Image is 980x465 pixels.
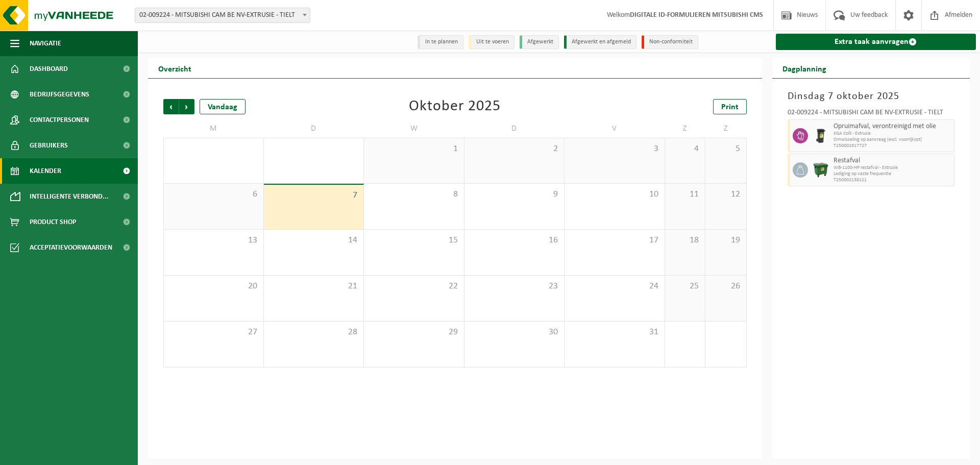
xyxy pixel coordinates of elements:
span: Contactpersonen [30,107,89,133]
li: Afgewerkt [520,35,559,49]
span: 24 [570,281,659,292]
span: 28 [269,327,359,338]
span: Opruimafval, verontreinigd met olie [834,123,952,131]
span: Kalender [30,158,61,184]
a: Extra taak aanvragen [776,34,976,50]
div: 02-009224 - MITSUBISHI CAM BE NV-EXTRUSIE - TIELT [788,109,955,119]
span: 9 [470,189,559,200]
li: Non-conformiteit [642,35,698,49]
td: M [163,119,264,138]
span: Restafval [834,157,952,165]
a: Print [713,99,747,114]
span: 19 [710,235,741,246]
span: Bedrijfsgegevens [30,82,89,107]
span: 11 [670,189,700,200]
span: 8 [369,189,459,200]
h3: Dinsdag 7 oktober 2025 [788,89,955,104]
img: WB-0240-HPE-BK-01 [813,128,828,143]
span: 2 [470,143,559,155]
span: 15 [369,235,459,246]
span: 30 [470,327,559,338]
td: D [464,119,565,138]
span: Print [721,103,739,111]
span: Intelligente verbond... [30,184,109,209]
span: 02-009224 - MITSUBISHI CAM BE NV-EXTRUSIE - TIELT [135,8,310,22]
td: Z [665,119,706,138]
span: 20 [169,281,258,292]
span: 13 [169,235,258,246]
span: 1 [369,143,459,155]
span: T250002917727 [834,143,952,149]
h2: Dagplanning [772,58,837,78]
span: 17 [570,235,659,246]
span: 5 [710,143,741,155]
span: 14 [269,235,359,246]
td: D [264,119,364,138]
span: 16 [470,235,559,246]
td: W [364,119,464,138]
span: Gebruikers [30,133,68,158]
span: 10 [570,189,659,200]
span: 26 [710,281,741,292]
strong: DIGITALE ID-FORMULIEREN MITSUBISHI CMS [630,11,763,19]
span: 4 [670,143,700,155]
span: 31 [570,327,659,338]
td: V [565,119,665,138]
span: 22 [369,281,459,292]
span: Navigatie [30,31,61,56]
span: 27 [169,327,258,338]
span: 6 [169,189,258,200]
span: 23 [470,281,559,292]
span: 7 [269,190,359,201]
span: Product Shop [30,209,76,235]
span: 3 [570,143,659,155]
span: 29 [369,327,459,338]
li: Uit te voeren [469,35,514,49]
span: 18 [670,235,700,246]
span: 21 [269,281,359,292]
span: Dashboard [30,56,68,82]
span: Omwisseling op aanvraag (excl. voorrijkost) [834,137,952,143]
span: 02-009224 - MITSUBISHI CAM BE NV-EXTRUSIE - TIELT [135,8,310,23]
span: 25 [670,281,700,292]
span: Lediging op vaste frequentie [834,171,952,177]
span: WB-1100-HP restafval - Extrusie [834,165,952,171]
span: Acceptatievoorwaarden [30,235,112,260]
span: KGA Colli - Extrusie [834,131,952,137]
span: T250002138121 [834,177,952,183]
div: Vandaag [200,99,246,114]
h2: Overzicht [148,58,202,78]
li: Afgewerkt en afgemeld [564,35,636,49]
li: In te plannen [418,35,463,49]
span: Vorige [163,99,179,114]
span: Volgende [179,99,194,114]
img: WB-1100-HPE-GN-01 [813,162,828,178]
div: Oktober 2025 [409,99,501,114]
td: Z [705,119,746,138]
span: 12 [710,189,741,200]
